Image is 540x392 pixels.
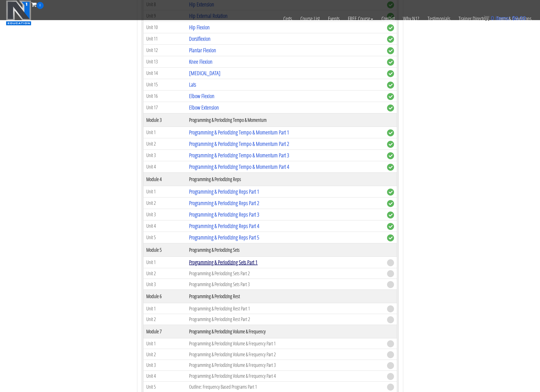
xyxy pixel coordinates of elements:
th: Module 7 [143,325,186,338]
span: complete [387,212,394,218]
span: items: [496,15,510,21]
a: Programming & Periodizing Tempo & Momentum Part 1 [189,129,289,136]
td: Unit 4 [143,220,186,232]
a: Certs [279,9,296,28]
span: complete [387,47,394,54]
td: Unit 14 [143,67,186,79]
a: Plantar Flexion [189,46,216,54]
th: Module 4 [143,172,186,186]
th: Programming & Periodizing Volume & Frequency [186,325,384,338]
span: 0 [37,2,44,9]
td: Unit 16 [143,90,186,102]
td: Unit 1 [143,127,186,138]
td: Unit 12 [143,44,186,56]
a: Knee Flexion [189,58,213,65]
span: complete [387,70,394,77]
td: Unit 3 [143,209,186,220]
a: Testimonials [423,9,454,28]
a: Programming & Periodizing Tempo & Momentum Part 3 [189,151,289,159]
span: complete [387,141,394,148]
td: Unit 2 [143,314,186,325]
a: 0 [31,1,44,8]
span: complete [387,152,394,159]
td: Programming & Periodizing Volume & Frequency Part 2 [186,349,384,360]
span: complete [387,82,394,89]
span: complete [387,164,394,171]
td: Unit 15 [143,79,186,90]
td: Unit 3 [143,279,186,290]
a: Contact [377,9,399,28]
span: complete [387,129,394,136]
a: Trainer Directory [454,9,492,28]
td: Unit 1 [143,303,186,314]
a: Elbow Extension [189,104,219,111]
span: complete [387,200,394,207]
th: Programming & Periodizing Rest [186,290,384,303]
td: Unit 2 [143,268,186,279]
a: [MEDICAL_DATA] [189,69,220,77]
td: Unit 4 [143,161,186,172]
td: Unit 17 [143,102,186,113]
img: n1-education [6,0,31,25]
a: FREE Course [344,9,377,28]
span: $ [512,15,515,21]
td: Unit 4 [143,370,186,381]
span: complete [387,36,394,43]
td: Programming & Periodizing Rest Part 2 [186,314,384,325]
a: Programming & Periodizing Sets Part 1 [189,258,258,266]
img: icon11.png [484,15,489,21]
span: complete [387,223,394,230]
th: Programming & Periodizing Sets [186,243,384,256]
td: Unit 11 [143,33,186,44]
th: Module 5 [143,243,186,256]
td: Unit 5 [143,232,186,243]
span: complete [387,104,394,111]
a: Programming & Periodizing Tempo & Momentum Part 4 [189,163,289,170]
a: Events [324,9,344,28]
a: Elbow Flexion [189,92,214,100]
a: Terms & Conditions [492,9,536,28]
td: Unit 2 [143,138,186,149]
a: Programming & Periodizing Reps Part 2 [189,199,259,207]
a: Programming & Periodizing Reps Part 3 [189,211,259,218]
a: Programming & Periodizing Reps Part 4 [189,222,259,230]
th: Module 3 [143,113,186,127]
td: Unit 2 [143,197,186,209]
td: Unit 1 [143,256,186,268]
td: Programming & Periodizing Rest Part 1 [186,303,384,314]
td: Unit 2 [143,349,186,360]
th: Programming & Periodizing Tempo & Momentum [186,113,384,127]
td: Programming & Periodizing Sets Part 2 [186,268,384,279]
a: Course List [296,9,324,28]
td: Unit 3 [143,360,186,371]
td: Unit 1 [143,338,186,349]
td: Unit 13 [143,56,186,67]
a: Programming & Periodizing Reps Part 1 [189,188,259,195]
th: Programming & Periodizing Reps [186,172,384,186]
span: complete [387,93,394,100]
td: Unit 3 [143,149,186,161]
td: Programming & Periodizing Volume & Frequency Part 3 [186,360,384,371]
a: Why N1? [399,9,423,28]
span: 0 [491,15,494,21]
a: 0 items: $0.00 [484,15,526,21]
bdi: 0.00 [512,15,526,21]
th: Module 6 [143,290,186,303]
span: complete [387,189,394,196]
a: Programming & Periodizing Tempo & Momentum Part 2 [189,140,289,148]
span: complete [387,234,394,241]
a: Lats [189,81,196,88]
td: Programming & Periodizing Volume & Frequency Part 4 [186,370,384,381]
a: Programming & Periodizing Reps Part 5 [189,234,259,241]
td: Programming & Periodizing Sets Part 3 [186,279,384,290]
a: Dorsiflexion [189,35,211,42]
td: Programming & Periodizing Volume & Frequency Part 1 [186,338,384,349]
td: Unit 1 [143,186,186,197]
span: complete [387,59,394,66]
a: Hip Flexion [189,23,210,31]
